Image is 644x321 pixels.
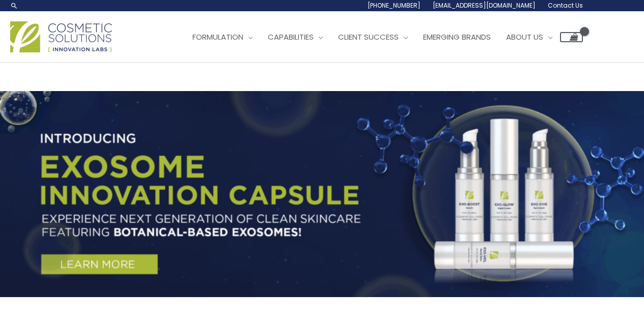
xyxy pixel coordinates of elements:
[177,22,583,52] nav: Site Navigation
[10,21,112,52] img: Cosmetic Solutions Logo
[268,32,314,42] span: Capabilities
[498,22,560,52] a: About Us
[433,1,536,10] span: [EMAIL_ADDRESS][DOMAIN_NAME]
[338,32,399,42] span: Client Success
[192,32,243,42] span: Formulation
[423,32,491,42] span: Emerging Brands
[506,32,543,42] span: About Us
[10,2,18,10] a: Search icon link
[548,1,583,10] span: Contact Us
[330,22,415,52] a: Client Success
[415,22,498,52] a: Emerging Brands
[560,32,583,42] a: View Shopping Cart, empty
[368,1,421,10] span: [PHONE_NUMBER]
[260,22,330,52] a: Capabilities
[185,22,260,52] a: Formulation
